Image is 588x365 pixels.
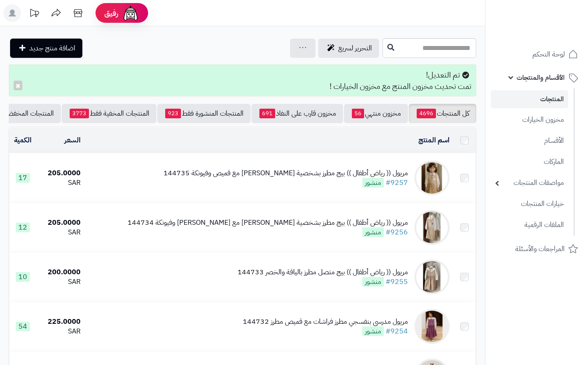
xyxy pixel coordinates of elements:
[386,227,408,237] a: #9256
[517,71,565,84] span: الأقسام والمنتجات
[243,317,408,327] div: مريول مدرسي بنفسجي مطرز فراشات مع قميص مطرز 144732
[62,104,156,123] a: المنتجات المخفية فقط3773
[491,216,568,234] a: الملفات الرقمية
[532,48,565,60] span: لوحة التحكم
[491,152,568,171] a: الماركات
[122,4,139,22] img: ai-face.png
[14,81,22,90] button: ×
[417,109,436,118] span: 4696
[338,43,372,53] span: التحرير لسريع
[163,168,408,178] div: مريول (( رياض أطفال )) بيج مطرز بشخصية [PERSON_NAME] مع قميص وفيونكة 144735
[362,326,384,336] span: منشور
[491,90,568,108] a: المنتجات
[40,218,81,228] div: 205.0000
[318,39,379,58] a: التحرير لسريع
[165,109,181,118] span: 923
[157,104,251,123] a: المنتجات المنشورة فقط923
[104,8,118,18] span: رفيق
[40,227,81,237] div: SAR
[16,322,30,331] span: 54
[23,4,45,24] a: تحديثات المنصة
[491,110,568,129] a: مخزون الخيارات
[491,44,583,65] a: لوحة التحكم
[259,109,275,118] span: 691
[386,326,408,337] a: #9254
[528,25,580,43] img: logo-2.png
[386,276,408,287] a: #9255
[40,168,81,178] div: 205.0000
[418,135,450,145] a: اسم المنتج
[16,272,30,282] span: 10
[491,238,583,259] a: المراجعات والأسئلة
[29,43,75,53] span: اضافة منتج جديد
[515,243,565,255] span: المراجعات والأسئلة
[491,131,568,150] a: الأقسام
[344,104,408,123] a: مخزون منتهي56
[40,326,81,337] div: SAR
[40,267,81,277] div: 200.0000
[64,135,81,145] a: السعر
[414,309,450,344] img: مريول مدرسي بنفسجي مطرز فراشات مع قميص مطرز 144732
[16,173,30,183] span: 17
[40,317,81,327] div: 225.0000
[491,195,568,213] a: خيارات المنتجات
[362,227,384,237] span: منشور
[9,64,476,96] div: تم التعديل! تمت تحديث مخزون المنتج مع مخزون الخيارات !
[16,223,30,232] span: 12
[491,174,568,192] a: مواصفات المنتجات
[237,267,408,277] div: مريول (( رياض أطفال )) بيج متصل مطرز بالياقة والخصر 144733
[40,277,81,287] div: SAR
[40,178,81,188] div: SAR
[14,135,32,145] a: الكمية
[414,210,450,245] img: مريول (( رياض أطفال )) بيج مطرز بشخصية ستيتش مع قميص وفيونكة 144734
[352,109,364,118] span: 56
[414,160,450,195] img: مريول (( رياض أطفال )) بيج مطرز بشخصية سينامورول مع قميص وفيونكة 144735
[362,277,384,287] span: منشور
[251,104,343,123] a: مخزون قارب على النفاذ691
[362,178,384,188] span: منشور
[414,259,450,294] img: مريول (( رياض أطفال )) بيج متصل مطرز بالياقة والخصر 144733
[409,104,476,123] a: كل المنتجات4696
[128,218,408,228] div: مريول (( رياض أطفال )) بيج مطرز بشخصية [PERSON_NAME] مع [PERSON_NAME] وفيونكة 144734
[386,177,408,188] a: #9257
[10,39,82,58] a: اضافة منتج جديد
[70,109,89,118] span: 3773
